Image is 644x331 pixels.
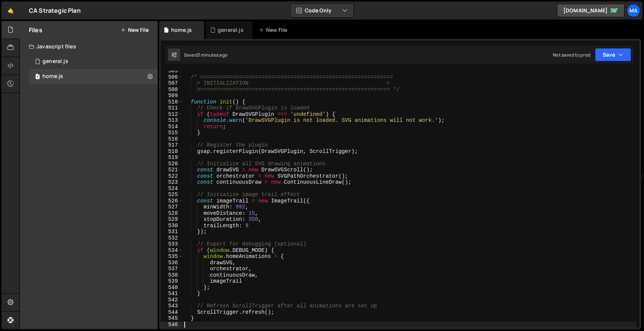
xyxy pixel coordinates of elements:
div: 546 [161,322,183,328]
div: 521 [161,167,183,173]
div: 525 [161,192,183,198]
div: 530 [161,223,183,229]
span: 1 [35,74,40,80]
div: 529 [161,216,183,223]
div: 535 [161,253,183,260]
div: 512 [161,111,183,118]
div: 515 [161,130,183,136]
div: home.js [171,26,192,34]
div: 541 [161,291,183,297]
div: 510 [161,99,183,105]
button: Save [595,48,631,61]
h2: Files [29,26,42,34]
div: 511 [161,105,183,111]
div: 542 [161,297,183,303]
div: 539 [161,278,183,285]
div: 537 [161,266,183,272]
div: 532 [161,235,183,241]
div: 527 [161,204,183,210]
div: 17131/47264.js [29,54,158,69]
div: 514 [161,124,183,130]
div: 534 [161,247,183,254]
div: general.js [218,26,244,34]
div: Javascript files [20,39,158,54]
div: 508 [161,87,183,93]
div: Not saved to prod [553,52,590,58]
div: Saved [184,52,227,58]
div: 516 [161,136,183,142]
a: [DOMAIN_NAME] [557,4,624,17]
div: 519 [161,154,183,161]
div: 540 [161,285,183,291]
div: 509 [161,93,183,99]
div: 531 [161,229,183,235]
div: 3 minutes ago [197,52,227,58]
div: 507 [161,80,183,87]
div: 538 [161,272,183,279]
div: 523 [161,179,183,186]
button: Code Only [290,4,354,17]
div: home.js [42,73,63,80]
div: CA Strategic Plan [29,6,81,15]
div: 522 [161,173,183,180]
button: New File [120,27,149,33]
div: home.js [29,69,158,84]
div: 545 [161,315,183,322]
div: 524 [161,186,183,192]
div: New File [259,26,290,34]
div: 520 [161,161,183,167]
div: 544 [161,309,183,316]
div: 536 [161,260,183,266]
div: 528 [161,210,183,217]
a: Ma [627,4,640,17]
div: 533 [161,241,183,247]
div: general.js [42,58,68,65]
div: 526 [161,198,183,204]
div: 505 [161,68,183,74]
div: 517 [161,142,183,148]
div: 506 [161,74,183,81]
div: 518 [161,148,183,155]
div: 543 [161,303,183,309]
div: 513 [161,117,183,124]
a: 🤙 [2,1,20,19]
